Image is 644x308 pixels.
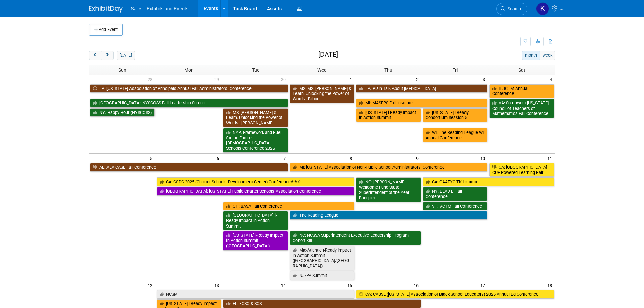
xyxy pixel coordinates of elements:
a: WI: The Reading League WI Annual Conference [423,128,487,142]
button: [DATE] [117,51,135,60]
span: 1 [349,75,355,84]
a: VT: VCTM Fall Conference [423,202,487,211]
a: [GEOGRAPHIC_DATA] i-Ready Impact in Action Summit [223,211,288,230]
span: 6 [216,154,222,162]
h2: [DATE] [318,51,338,58]
a: [US_STATE] i-Ready Impact in Action Summit [356,108,421,122]
span: Sun [118,67,126,73]
a: CA: [GEOGRAPHIC_DATA] CUE Powered Learning Fair [489,163,554,177]
a: CA: CSDC 2025 (Charter Schools Development Center) Conference [157,177,355,186]
a: Search [496,3,527,15]
a: FL: FCSC & SCS [223,299,421,308]
span: 18 [547,281,555,289]
button: prev [89,51,101,60]
span: 4 [549,75,555,84]
a: MS: [PERSON_NAME] & Learn: Unlocking the Power of Words - [PERSON_NAME] [223,108,288,127]
a: AL: ALA CASE Fall Conference [90,163,288,172]
a: [GEOGRAPHIC_DATA]: NYSCOSS Fall Leadership Summit [90,99,288,108]
button: next [101,51,114,60]
a: CA: CABSE ([US_STATE] Association of Black School Educators) 2025 Annual Ed Conference [356,290,554,299]
a: NJ/PA Summit [290,271,355,280]
a: [US_STATE] i-Ready Consortium Session 5 [423,108,487,122]
span: Sat [518,67,525,73]
span: Mon [184,67,194,73]
img: Kara Haven [536,2,549,15]
a: LA: [US_STATE] Association of Principals Annual Fall Administrators’ Conference [90,84,288,93]
a: NC: [PERSON_NAME] Wellcome Fund State Superintendent of the Year Banquet [356,177,421,202]
button: week [540,51,555,60]
span: 8 [349,154,355,162]
a: NCSM [157,290,355,299]
span: 10 [480,154,488,162]
span: 30 [280,75,289,84]
a: NYP: Framework and Fuel for the Future [DEMOGRAPHIC_DATA] Schools Conference 2025 [223,128,288,153]
span: Sales - Exhibits and Events [131,6,188,11]
span: 15 [347,281,355,289]
a: OH: BASA Fall Conference [223,202,355,211]
span: 7 [283,154,289,162]
span: 12 [147,281,156,289]
span: 14 [280,281,289,289]
button: Add Event [89,24,123,36]
a: [GEOGRAPHIC_DATA]: [US_STATE] Public Charter Schools Association Conference [157,187,355,196]
span: Fri [452,67,458,73]
a: LA: Plain Talk About [MEDICAL_DATA] [356,84,487,93]
span: 17 [480,281,488,289]
img: ExhibitDay [89,6,123,13]
span: 28 [147,75,156,84]
span: Wed [317,67,327,73]
span: Tue [252,67,259,73]
span: 29 [214,75,222,84]
span: Search [505,6,521,11]
a: [US_STATE] i-Ready Impact in Action Summit ([GEOGRAPHIC_DATA]) [223,231,288,250]
span: 5 [149,154,156,162]
a: MI: [US_STATE] Association of Non-Public School Administrators’ Conference [290,163,488,172]
a: Mid-Atlantic i-Ready Impact in Action Summit ([GEOGRAPHIC_DATA]/[GEOGRAPHIC_DATA]) [290,246,355,270]
span: 11 [547,154,555,162]
a: CA: CAAEYC TK Institute [423,177,554,186]
a: NY: Happy Hour (NYSCOSS) [90,108,155,117]
span: 9 [415,154,422,162]
span: 3 [482,75,488,84]
a: VA: Southwest [US_STATE] Council of Teachers of Mathematics Fall Conference [489,99,554,118]
a: IL: ICTM Annual Conference [489,84,554,98]
span: 13 [214,281,222,289]
span: 2 [415,75,422,84]
a: MI: MASFPS Fall Institute [356,99,487,108]
button: month [522,51,540,60]
span: 16 [413,281,422,289]
a: NY: LEAD LI Fall Conference [423,187,487,201]
span: Thu [384,67,392,73]
a: NC: NCSSA Superintendent Executive Leadership Program Cohort XIII [290,231,421,245]
a: MS: MS: [PERSON_NAME] & Learn: Unlocking the Power of Words - Biloxi [290,84,355,103]
a: The Reading League [290,211,488,220]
